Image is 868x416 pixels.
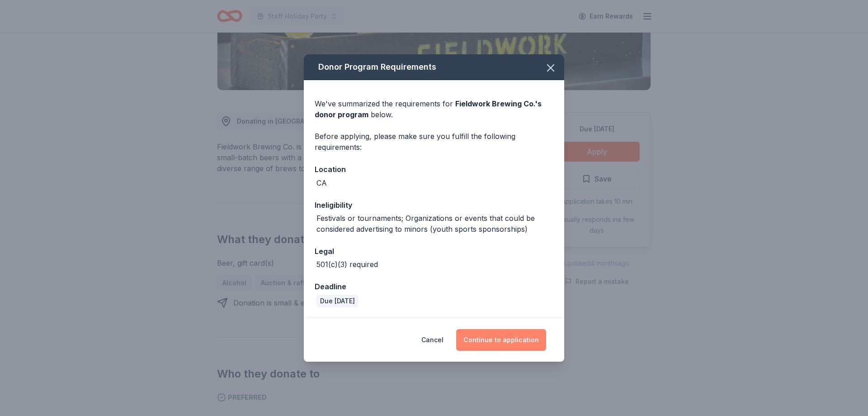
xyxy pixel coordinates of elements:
div: We've summarized the requirements for below. [315,98,553,120]
div: Donor Program Requirements [304,54,564,80]
div: Ineligibility [315,199,553,211]
button: Continue to application [456,329,546,351]
div: Deadline [315,281,553,292]
div: 501(c)(3) required [316,259,378,270]
div: Festivals or tournaments; Organizations or events that could be considered advertising to minors ... [316,213,553,234]
button: Cancel [421,329,443,351]
div: CA [316,177,327,188]
div: Before applying, please make sure you fulfill the following requirements: [315,131,553,153]
div: Legal [315,245,553,257]
div: Location [315,163,553,175]
div: Due [DATE] [316,295,359,307]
